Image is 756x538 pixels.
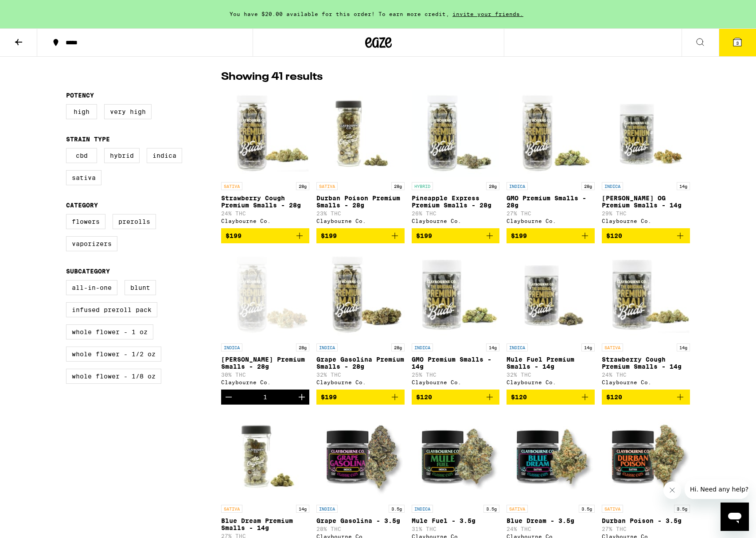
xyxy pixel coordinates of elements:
[412,211,500,216] p: 26% THC
[66,302,157,317] label: Infused Preroll Pack
[316,372,405,378] p: 32% THC
[581,343,595,351] p: 14g
[221,517,309,531] p: Blue Dream Premium Smalls - 14g
[412,379,500,385] div: Claybourne Co.
[221,390,236,405] button: Decrement
[412,250,500,339] img: Claybourne Co. - GMO Premium Smalls - 14g
[316,356,405,370] p: Grape Gasolina Premium Smalls - 28g
[66,136,110,143] legend: Strain Type
[104,104,152,119] label: Very High
[677,343,690,351] p: 14g
[602,218,690,224] div: Claybourne Co.
[602,390,690,405] button: Add to bag
[221,195,309,209] p: Strawberry Cough Premium Smalls - 28g
[606,394,622,401] span: $120
[66,369,161,384] label: Whole Flower - 1/8 oz
[316,412,405,500] img: Claybourne Co. - Grape Gasolina - 3.5g
[316,89,405,228] a: Open page for Durban Poison Premium Smalls - 28g from Claybourne Co.
[412,356,500,370] p: GMO Premium Smalls - 14g
[125,280,156,295] label: Blunt
[66,104,97,119] label: High
[507,517,595,524] p: Blue Dream - 3.5g
[507,356,595,370] p: Mule Fuel Premium Smalls - 14g
[412,526,500,532] p: 31% THC
[507,250,595,390] a: Open page for Mule Fuel Premium Smalls - 14g from Claybourne Co.
[221,211,309,216] p: 24% THC
[230,11,449,17] span: You have $20.00 available for this order! To earn more credit,
[66,347,161,362] label: Whole Flower - 1/2 oz
[66,324,153,339] label: Whole Flower - 1 oz
[316,517,405,524] p: Grape Gasolina - 3.5g
[66,268,110,275] legend: Subcategory
[316,182,338,190] p: SATIVA
[602,211,690,216] p: 29% THC
[391,182,405,190] p: 28g
[511,394,527,401] span: $120
[66,236,117,251] label: Vaporizers
[391,343,405,351] p: 28g
[507,526,595,532] p: 24% THC
[602,89,690,178] img: Claybourne Co. - King Louis OG Premium Smalls - 14g
[263,394,267,401] div: 1
[507,343,528,351] p: INDICA
[677,182,690,190] p: 14g
[316,250,405,390] a: Open page for Grape Gasolina Premium Smalls - 28g from Claybourne Co.
[602,250,690,339] img: Claybourne Co. - Strawberry Cough Premium Smalls - 14g
[674,505,690,513] p: 3.5g
[579,505,595,513] p: 3.5g
[412,89,500,228] a: Open page for Pineapple Express Premium Smalls - 28g from Claybourne Co.
[412,250,500,390] a: Open page for GMO Premium Smalls - 14g from Claybourne Co.
[221,379,309,385] div: Claybourne Co.
[389,505,405,513] p: 3.5g
[412,505,433,513] p: INDICA
[221,228,309,243] button: Add to bag
[507,228,595,243] button: Add to bag
[221,372,309,378] p: 30% THC
[581,182,595,190] p: 28g
[296,505,309,513] p: 14g
[221,218,309,224] div: Claybourne Co.
[507,211,595,216] p: 27% THC
[602,343,623,351] p: SATIVA
[412,372,500,378] p: 25% THC
[507,89,595,178] img: Claybourne Co. - GMO Premium Smalls - 28g
[507,372,595,378] p: 32% THC
[66,92,94,99] legend: Potency
[486,182,499,190] p: 28g
[507,505,528,513] p: SATIVA
[606,232,622,239] span: $120
[221,89,309,178] img: Claybourne Co. - Strawberry Cough Premium Smalls - 28g
[296,182,309,190] p: 28g
[296,343,309,351] p: 28g
[316,228,405,243] button: Add to bag
[663,481,681,499] iframe: Close message
[66,148,97,163] label: CBD
[412,195,500,209] p: Pineapple Express Premium Smalls - 28g
[221,343,242,351] p: INDICA
[294,390,309,405] button: Increment
[736,40,739,46] span: 3
[221,70,323,85] p: Showing 41 results
[104,148,140,163] label: Hybrid
[412,517,500,524] p: Mule Fuel - 3.5g
[416,232,432,239] span: $199
[507,218,595,224] div: Claybourne Co.
[316,211,405,216] p: 23% THC
[221,182,242,190] p: SATIVA
[221,356,309,370] p: [PERSON_NAME] Premium Smalls - 28g
[719,29,756,56] button: 3
[602,195,690,209] p: [PERSON_NAME] OG Premium Smalls - 14g
[113,214,156,229] label: Prerolls
[507,250,595,339] img: Claybourne Co. - Mule Fuel Premium Smalls - 14g
[602,250,690,390] a: Open page for Strawberry Cough Premium Smalls - 14g from Claybourne Co.
[507,89,595,228] a: Open page for GMO Premium Smalls - 28g from Claybourne Co.
[316,505,338,513] p: INDICA
[66,170,101,185] label: Sativa
[221,250,309,390] a: Open page for King Louis Premium Smalls - 28g from Claybourne Co.
[321,394,337,401] span: $199
[316,343,338,351] p: INDICA
[602,89,690,228] a: Open page for King Louis OG Premium Smalls - 14g from Claybourne Co.
[449,11,526,17] span: invite your friends.
[602,372,690,378] p: 24% THC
